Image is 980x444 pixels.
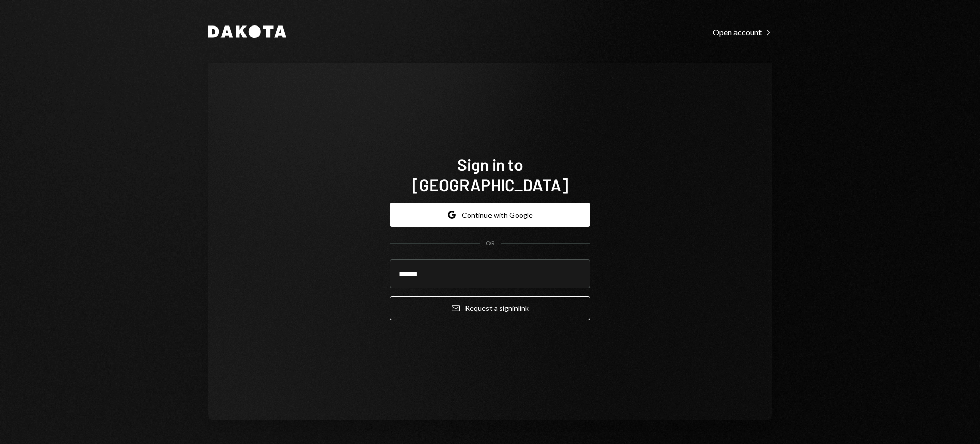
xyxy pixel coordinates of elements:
[486,239,495,248] div: OR
[390,296,590,320] button: Request a signinlink
[390,203,590,227] button: Continue with Google
[390,154,590,195] h1: Sign in to [GEOGRAPHIC_DATA]
[713,26,772,37] a: Open account
[713,27,772,37] div: Open account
